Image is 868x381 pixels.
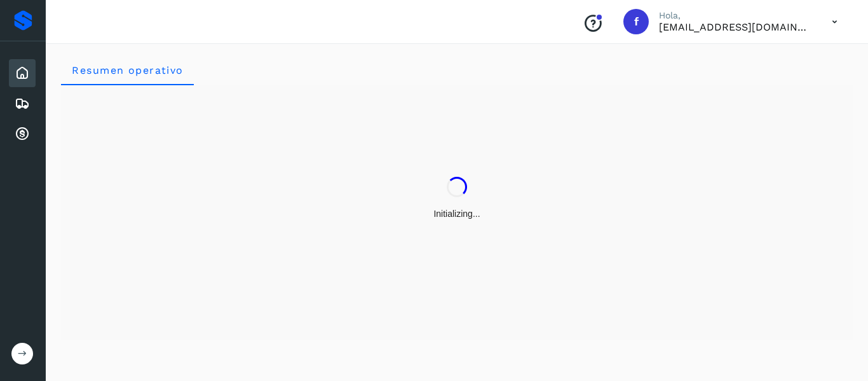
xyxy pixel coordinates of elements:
div: Embarques [9,90,36,118]
span: Resumen operativo [71,64,184,76]
p: Hola, [659,10,811,21]
div: Inicio [9,59,36,87]
div: Cuentas por cobrar [9,120,36,148]
p: finanzastransportesperez@gmail.com [659,21,811,33]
